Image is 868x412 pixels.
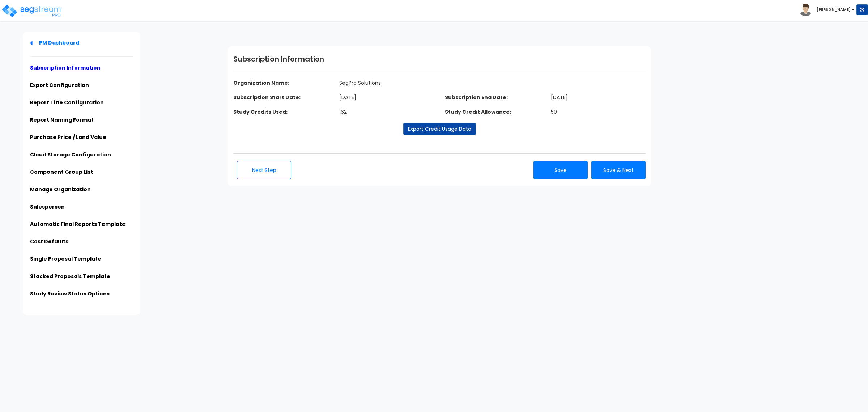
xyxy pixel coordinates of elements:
dd: 50 [545,108,651,115]
dt: Subscription Start Date: [228,94,334,101]
img: logo_pro_r.png [1,4,63,18]
a: Report Naming Format [30,116,94,123]
h1: Subscription Information [233,54,646,64]
a: Single Proposal Template [30,255,101,262]
a: Export Configuration [30,81,89,89]
dt: Study Credits Used: [228,108,334,115]
dt: Organization Name: [228,79,439,87]
dd: [DATE] [545,94,651,101]
a: PM Dashboard [30,39,79,46]
a: Cloud Storage Configuration [30,151,111,158]
a: Subscription Information [30,64,101,71]
button: Save & Next [591,161,646,179]
dt: Study Credit Allowance: [439,108,545,115]
a: Report Title Configuration [30,99,104,106]
a: Study Review Status Options [30,290,110,297]
button: Save [533,161,588,179]
b: [PERSON_NAME] [817,7,851,12]
a: Stacked Proposals Template [30,273,110,280]
a: Component Group List [30,168,93,176]
dd: 162 [334,108,440,115]
dt: Subscription End Date: [439,94,545,101]
img: avatar.png [799,4,812,16]
a: Salesperson [30,203,65,210]
button: Next Step [237,161,291,179]
a: Cost Defaults [30,238,68,245]
img: Back [30,41,35,45]
a: Automatic Final Reports Template [30,220,125,228]
a: Purchase Price / Land Value [30,134,106,141]
a: Export Credit Usage Data [403,123,476,135]
dd: SegPro Solutions [334,79,545,87]
a: Manage Organization [30,186,91,193]
dd: [DATE] [334,94,440,101]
